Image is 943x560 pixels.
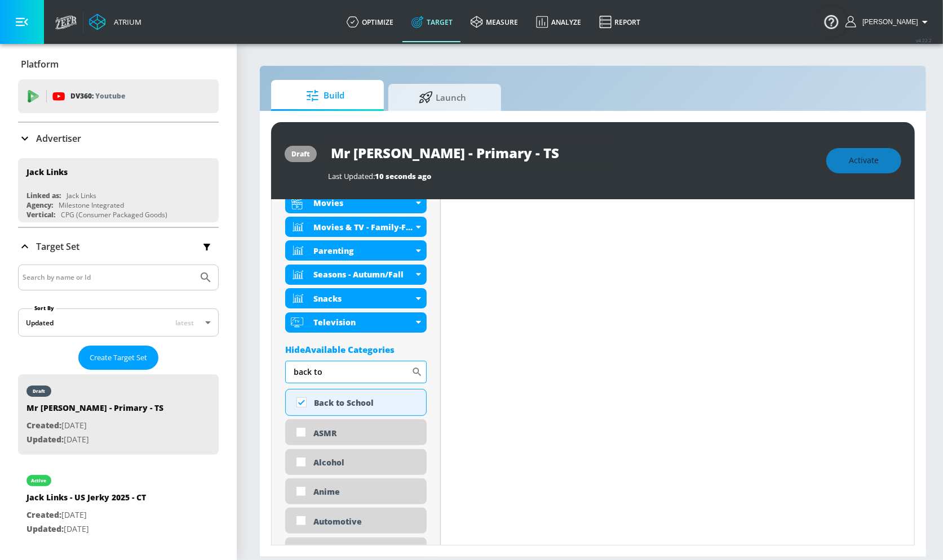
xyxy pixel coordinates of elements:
[402,2,462,42] a: Target
[916,37,932,43] span: v 4.22.2
[70,90,125,102] p: DV360:
[95,90,125,102] p: Youtube
[26,433,163,447] p: [DATE]
[590,2,649,42] a: Report
[36,240,79,253] p: Target Set
[67,191,96,200] div: Jack Links
[313,516,418,527] div: Automotive
[313,317,413,328] div: Television
[175,318,194,328] span: latest
[18,464,219,544] div: activeJack Links - US Jerky 2025 - CTCreated:[DATE]Updated:[DATE]
[89,14,141,30] a: Atrium
[527,2,590,42] a: Analyze
[26,402,163,419] div: Mr [PERSON_NAME] - Primary - TS
[18,374,219,455] div: draftMr [PERSON_NAME] - Primary - TSCreated:[DATE]Updated:[DATE]
[285,508,427,534] div: Automotive
[26,508,146,522] p: [DATE]
[313,245,413,256] div: Parenting
[285,478,427,504] div: Anime
[18,228,219,265] div: Target Set
[18,79,219,113] div: DV360: Youtube
[313,269,413,280] div: Seasons - Autumn/Fall
[90,351,147,364] span: Create Target Set
[32,304,56,312] label: Sort By
[61,210,167,219] div: CPG (Consumer Packaged Goods)
[18,123,219,154] div: Advertiser
[26,318,54,328] div: Updated
[313,428,418,438] div: ASMR
[26,210,55,219] div: Vertical:
[462,2,527,42] a: measure
[26,522,146,536] p: [DATE]
[285,288,427,308] div: Snacks
[328,171,815,181] div: Last Updated:
[26,200,53,210] div: Agency:
[858,18,918,26] span: login as: kylie.geatz@zefr.com
[285,265,427,285] div: Seasons - Autumn/Fall
[313,486,418,497] div: Anime
[26,191,61,200] div: Linked as:
[26,509,61,520] span: Created:
[313,222,413,232] div: Movies & TV - Family-Friendly
[285,389,427,416] div: Back to School
[32,478,47,483] div: active
[400,84,485,111] span: Launch
[26,419,163,433] p: [DATE]
[26,492,146,508] div: Jack Links - US Jerky 2025 - CT
[59,200,124,210] div: Milestone Integrated
[285,312,427,333] div: Television
[285,193,427,213] div: Movies
[21,58,59,70] p: Platform
[816,6,847,37] button: Open Resource Center
[33,388,45,394] div: draft
[285,240,427,261] div: Parenting
[313,293,413,304] div: Snacks
[375,171,431,181] span: 10 seconds ago
[285,361,411,383] input: Search
[26,523,64,534] span: Updated:
[78,346,158,370] button: Create Target Set
[285,419,427,445] div: ASMR
[18,158,219,222] div: Jack LinksLinked as:Jack LinksAgency:Milestone IntegratedVertical:CPG (Consumer Packaged Goods)
[313,457,418,468] div: Alcohol
[285,344,427,355] div: HideAvailable Categories
[18,48,219,80] div: Platform
[36,132,81,145] p: Advertiser
[23,270,193,285] input: Search by name or Id
[313,198,413,208] div: Movies
[26,420,61,431] span: Created:
[291,149,310,159] div: draft
[285,449,427,475] div: Alcohol
[26,434,64,445] span: Updated:
[26,167,68,177] div: Jack Links
[338,2,402,42] a: optimize
[109,17,141,27] div: Atrium
[282,82,368,109] span: Build
[845,15,932,29] button: [PERSON_NAME]
[285,217,427,237] div: Movies & TV - Family-Friendly
[314,397,418,408] div: Back to School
